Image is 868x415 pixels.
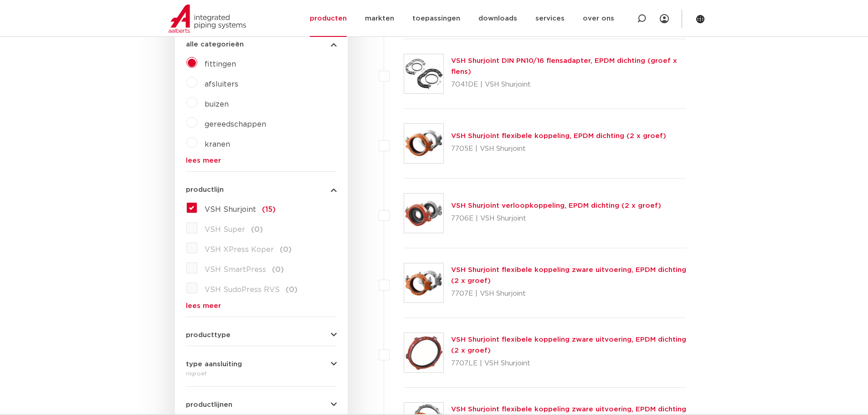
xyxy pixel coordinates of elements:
[186,361,337,368] button: type aansluiting
[205,266,266,273] span: VSH SmartPress
[205,81,238,88] a: afsluiters
[186,332,337,338] button: producttype
[451,57,677,75] a: VSH Shurjoint DIN PN10/16 flensadapter, EPDM dichting (groef x flens)
[404,54,443,93] img: Thumbnail for VSH Shurjoint DIN PN10/16 flensadapter, EPDM dichting (groef x flens)
[205,286,280,293] span: VSH SudoPress RVS
[404,124,443,163] img: Thumbnail for VSH Shurjoint flexibele koppeling, EPDM dichting (2 x groef)
[451,336,686,354] a: VSH Shurjoint flexibele koppeling zware uitvoering, EPDM dichting (2 x groef)
[205,206,256,213] span: VSH Shurjoint
[205,61,236,68] a: fittingen
[404,333,443,372] img: Thumbnail for VSH Shurjoint flexibele koppeling zware uitvoering, EPDM dichting (2 x groef)
[186,186,337,193] button: productlijn
[280,246,292,253] span: (0)
[186,186,224,193] span: productlijn
[186,302,337,309] a: lees meer
[272,266,284,273] span: (0)
[451,266,686,284] a: VSH Shurjoint flexibele koppeling zware uitvoering, EPDM dichting (2 x groef)
[186,368,337,379] div: rilgroef
[451,77,687,92] p: 7041DE | VSH Shurjoint
[186,401,337,408] button: productlijnen
[205,141,230,148] a: kranen
[186,41,337,48] button: alle categorieën
[186,401,232,408] span: productlijnen
[205,121,266,128] a: gereedschappen
[451,211,661,226] p: 7706E | VSH Shurjoint
[451,133,666,139] a: VSH Shurjoint flexibele koppeling, EPDM dichting (2 x groef)
[186,41,244,48] span: alle categorieën
[205,101,229,108] a: buizen
[451,202,661,209] a: VSH Shurjoint verloopkoppeling, EPDM dichting (2 x groef)
[186,361,242,368] span: type aansluiting
[205,246,274,253] span: VSH XPress Koper
[404,263,443,302] img: Thumbnail for VSH Shurjoint flexibele koppeling zware uitvoering, EPDM dichting (2 x groef)
[262,206,276,213] span: (15)
[251,226,263,233] span: (0)
[451,142,666,156] p: 7705E | VSH Shurjoint
[286,286,298,293] span: (0)
[186,157,337,164] a: lees meer
[404,194,443,233] img: Thumbnail for VSH Shurjoint verloopkoppeling, EPDM dichting (2 x groef)
[451,287,687,301] p: 7707E | VSH Shurjoint
[451,356,687,371] p: 7707LE | VSH Shurjoint
[205,226,245,233] span: VSH Super
[186,332,231,338] span: producttype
